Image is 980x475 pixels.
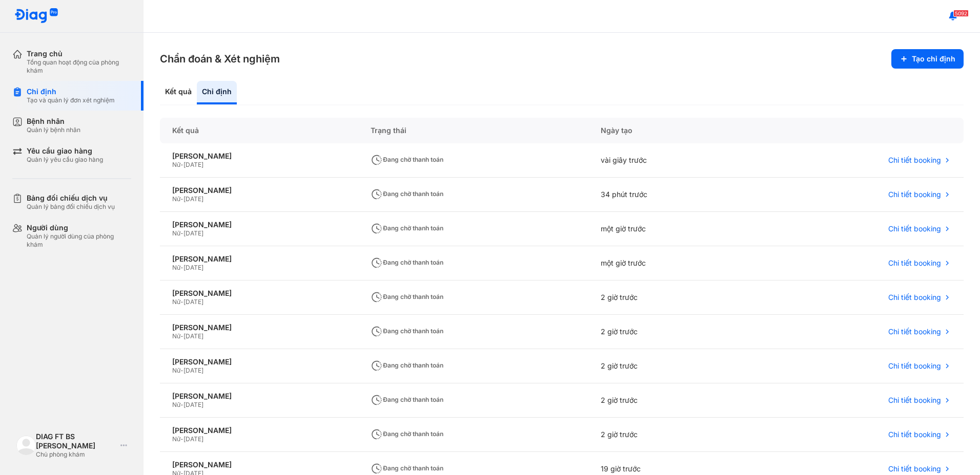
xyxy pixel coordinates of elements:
span: Chi tiết booking [888,361,941,371]
span: [DATE] [183,161,203,168]
div: 34 phút trước [588,178,757,212]
div: [PERSON_NAME] [172,254,346,264]
span: [DATE] [183,195,203,203]
span: Nữ [172,298,180,306]
span: Chi tiết booking [888,293,941,302]
span: Nữ [172,229,180,237]
span: Đang chờ thanh toán [371,258,443,266]
div: Trang chủ [27,49,131,58]
span: - [180,332,183,340]
div: Ngày tạo [588,118,757,143]
div: 2 giờ trước [588,315,757,349]
span: Nữ [172,264,180,271]
div: Quản lý bệnh nhân [27,126,80,134]
div: [PERSON_NAME] [172,392,346,401]
div: Yêu cầu giao hàng [27,146,103,156]
button: Tạo chỉ định [891,49,964,69]
div: Bảng đối chiếu dịch vụ [27,193,115,203]
span: Đang chờ thanh toán [371,293,443,300]
span: Đang chờ thanh toán [371,327,443,335]
div: Kết quả [160,81,197,104]
div: 2 giờ trước [588,418,757,452]
div: [PERSON_NAME] [172,152,346,161]
span: Chi tiết booking [888,156,941,165]
span: Nữ [172,195,180,203]
span: Chi tiết booking [888,190,941,199]
span: - [180,366,183,374]
div: Tổng quan hoạt động của phòng khám [27,58,131,75]
div: vài giây trước [588,143,757,178]
div: một giờ trước [588,212,757,246]
span: - [180,161,183,168]
div: Quản lý bảng đối chiếu dịch vụ [27,203,115,211]
div: [PERSON_NAME] [172,426,346,435]
div: [PERSON_NAME] [172,323,346,332]
span: [DATE] [183,401,203,408]
div: [PERSON_NAME] [172,460,346,469]
span: Đang chờ thanh toán [371,156,443,163]
div: [PERSON_NAME] [172,220,346,229]
img: logo [16,436,36,455]
span: [DATE] [183,298,203,306]
span: Chi tiết booking [888,464,941,473]
span: [DATE] [183,435,203,443]
span: - [180,435,183,443]
div: Trạng thái [358,118,588,143]
div: 2 giờ trước [588,349,757,383]
span: 5092 [953,10,969,17]
div: Người dùng [27,223,131,232]
div: Quản lý yêu cầu giao hàng [27,156,103,164]
h3: Chẩn đoán & Xét nghiệm [160,52,280,66]
span: Chi tiết booking [888,258,941,268]
div: Quản lý người dùng của phòng khám [27,232,131,249]
span: Đang chờ thanh toán [371,224,443,232]
span: Chi tiết booking [888,430,941,439]
span: - [180,195,183,203]
span: [DATE] [183,229,203,237]
span: [DATE] [183,264,203,271]
div: Kết quả [160,118,358,143]
span: - [180,264,183,271]
div: 2 giờ trước [588,383,757,418]
span: Nữ [172,435,180,443]
span: Đang chờ thanh toán [371,190,443,198]
span: Chi tiết booking [888,224,941,233]
div: Chỉ định [27,87,115,96]
div: 2 giờ trước [588,280,757,315]
span: Đang chờ thanh toán [371,464,443,472]
span: Nữ [172,401,180,408]
div: Chỉ định [197,81,237,104]
div: một giờ trước [588,246,757,280]
span: - [180,229,183,237]
div: [PERSON_NAME] [172,186,346,195]
span: [DATE] [183,332,203,340]
div: DIAG FT BS [PERSON_NAME] [36,432,116,450]
div: Chủ phòng khám [36,450,116,459]
span: Chi tiết booking [888,396,941,405]
span: Đang chờ thanh toán [371,396,443,403]
div: Tạo và quản lý đơn xét nghiệm [27,96,115,104]
div: [PERSON_NAME] [172,357,346,366]
span: Nữ [172,366,180,374]
span: - [180,298,183,306]
div: [PERSON_NAME] [172,289,346,298]
span: Đang chờ thanh toán [371,361,443,369]
img: logo [14,8,58,24]
span: Nữ [172,332,180,340]
span: Chi tiết booking [888,327,941,336]
div: Bệnh nhân [27,117,80,126]
span: Đang chờ thanh toán [371,430,443,438]
span: - [180,401,183,408]
span: [DATE] [183,366,203,374]
span: Nữ [172,161,180,168]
